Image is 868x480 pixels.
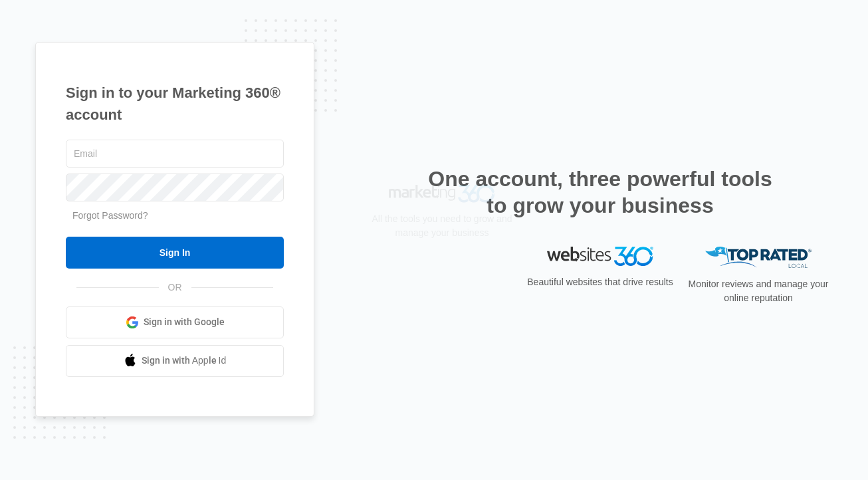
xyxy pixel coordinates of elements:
h2: One account, three powerful tools to grow your business [424,166,776,219]
span: Sign in with Apple Id [142,354,227,368]
a: Forgot Password? [72,210,148,221]
a: Sign in with Google [66,306,284,338]
span: Sign in with Google [144,315,225,329]
a: Sign in with Apple Id [66,345,284,377]
img: Websites 360 [547,247,653,266]
input: Sign In [66,237,284,269]
h1: Sign in to your Marketing 360® account [66,82,284,126]
p: All the tools you need to grow and manage your business [368,274,516,302]
p: Beautiful websites that drive results [526,275,675,289]
img: Marketing 360 [389,247,495,265]
input: Email [66,140,284,168]
p: Monitor reviews and manage your online reputation [684,277,833,305]
img: Top Rated Local [705,247,812,269]
span: OR [159,281,191,295]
